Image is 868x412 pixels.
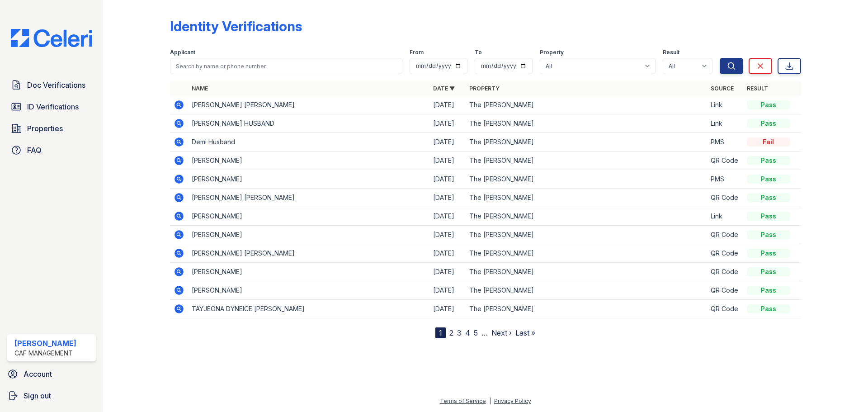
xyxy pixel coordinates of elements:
[747,137,790,147] div: Fail
[707,96,743,114] td: Link
[433,85,455,92] a: Date ▼
[27,80,85,90] span: Doc Verifications
[429,281,466,300] td: [DATE]
[27,101,79,112] span: ID Verifications
[466,300,707,318] td: The [PERSON_NAME]
[429,189,466,207] td: [DATE]
[170,49,195,56] label: Applicant
[7,141,96,159] a: FAQ
[747,119,790,128] div: Pass
[540,49,564,56] label: Property
[435,327,446,338] div: 1
[170,58,402,74] input: Search by name or phone number
[457,328,462,337] a: 3
[747,85,768,92] a: Result
[466,207,707,226] td: The [PERSON_NAME]
[429,226,466,244] td: [DATE]
[489,398,491,404] div: |
[466,133,707,152] td: The [PERSON_NAME]
[24,390,51,401] span: Sign out
[429,152,466,170] td: [DATE]
[707,170,743,189] td: PMS
[4,387,99,405] a: Sign out
[747,175,790,184] div: Pass
[747,156,790,165] div: Pass
[711,85,734,92] a: Source
[429,133,466,152] td: [DATE]
[170,18,302,34] div: Identity Verifications
[663,49,679,56] label: Result
[515,328,535,337] a: Last »
[491,328,512,337] a: Next ›
[440,398,486,404] a: Terms of Service
[707,226,743,244] td: QR Code
[707,263,743,281] td: QR Code
[188,263,429,281] td: [PERSON_NAME]
[429,244,466,263] td: [DATE]
[707,300,743,318] td: QR Code
[466,152,707,170] td: The [PERSON_NAME]
[481,327,488,338] span: …
[188,96,429,114] td: [PERSON_NAME] [PERSON_NAME]
[747,286,790,295] div: Pass
[4,365,99,383] a: Account
[707,244,743,263] td: QR Code
[475,49,482,56] label: To
[14,349,76,358] div: CAF Management
[188,152,429,170] td: [PERSON_NAME]
[466,244,707,263] td: The [PERSON_NAME]
[188,189,429,207] td: [PERSON_NAME] [PERSON_NAME]
[747,249,790,258] div: Pass
[466,263,707,281] td: The [PERSON_NAME]
[429,96,466,114] td: [DATE]
[466,96,707,114] td: The [PERSON_NAME]
[707,133,743,152] td: PMS
[474,328,478,337] a: 5
[466,189,707,207] td: The [PERSON_NAME]
[14,338,76,349] div: [PERSON_NAME]
[747,267,790,276] div: Pass
[188,133,429,152] td: Demi Husband
[466,281,707,300] td: The [PERSON_NAME]
[429,170,466,189] td: [DATE]
[4,29,99,47] img: CE_Logo_Blue-a8612792a0a2168367f1c8372b55b34899dd931a85d93a1a3d3e32e68fde9ad4.png
[494,398,531,404] a: Privacy Policy
[188,114,429,133] td: [PERSON_NAME] HUSBAND
[707,189,743,207] td: QR Code
[707,152,743,170] td: QR Code
[7,76,96,94] a: Doc Verifications
[27,123,63,134] span: Properties
[707,281,743,300] td: QR Code
[27,145,42,156] span: FAQ
[707,207,743,226] td: Link
[747,304,790,313] div: Pass
[466,170,707,189] td: The [PERSON_NAME]
[188,170,429,189] td: [PERSON_NAME]
[7,119,96,137] a: Properties
[465,328,470,337] a: 4
[188,300,429,318] td: TAYJEONA DYNEICE [PERSON_NAME]
[429,263,466,281] td: [DATE]
[7,98,96,116] a: ID Verifications
[469,85,500,92] a: Property
[747,100,790,109] div: Pass
[188,226,429,244] td: [PERSON_NAME]
[449,328,453,337] a: 2
[707,114,743,133] td: Link
[429,114,466,133] td: [DATE]
[188,281,429,300] td: [PERSON_NAME]
[466,226,707,244] td: The [PERSON_NAME]
[188,207,429,226] td: [PERSON_NAME]
[410,49,424,56] label: From
[466,114,707,133] td: The [PERSON_NAME]
[747,212,790,221] div: Pass
[429,300,466,318] td: [DATE]
[747,230,790,239] div: Pass
[24,369,52,379] span: Account
[747,193,790,202] div: Pass
[429,207,466,226] td: [DATE]
[192,85,208,92] a: Name
[188,244,429,263] td: [PERSON_NAME] [PERSON_NAME]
